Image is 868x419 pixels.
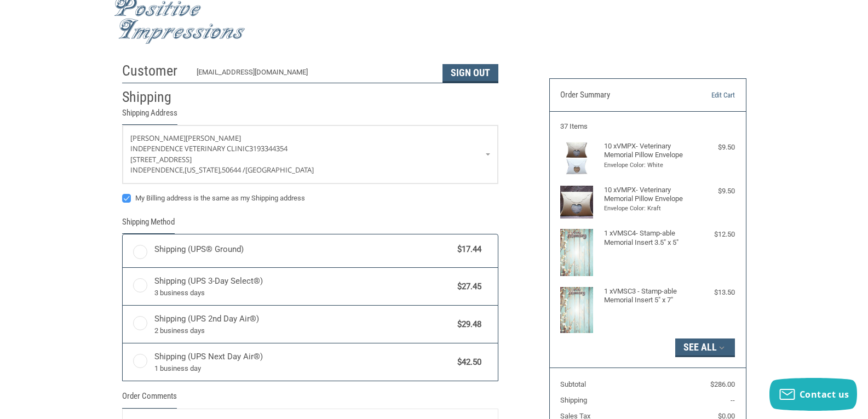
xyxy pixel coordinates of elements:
legend: Shipping Method [122,216,175,234]
a: Enter or select a different address [123,125,498,183]
span: [STREET_ADDRESS] [130,154,192,164]
h4: 1 x VMSC3 - Stamp-able Memorial Insert 5" x 7" [604,287,689,305]
span: -- [731,396,735,404]
span: [US_STATE], [185,165,222,175]
span: [PERSON_NAME] [130,133,186,143]
span: Independence Veterinary Clinic [130,144,249,153]
span: 2 business days [154,325,452,336]
span: [GEOGRAPHIC_DATA] [245,165,314,175]
h3: 37 Items [560,122,735,131]
span: $42.50 [452,356,482,369]
span: Shipping [560,396,587,404]
span: $27.45 [452,280,482,293]
li: Envelope Color: Kraft [604,204,689,214]
legend: Shipping Address [122,107,177,125]
span: Shipping (UPS Next Day Air®) [154,351,452,374]
span: 3193344354 [249,144,288,153]
h2: Shipping [122,88,186,106]
span: $286.00 [710,380,735,388]
span: Contact us [800,388,849,400]
button: See All [675,338,735,357]
button: Sign Out [442,64,498,83]
span: [PERSON_NAME] [186,133,241,143]
div: [EMAIL_ADDRESS][DOMAIN_NAME] [197,67,432,83]
h3: Order Summary [560,90,679,101]
div: $13.50 [691,287,735,298]
span: Shipping (UPS 3-Day Select®) [154,275,452,298]
h4: 1 x VMSC4- Stamp-able Memorial Insert 3.5" x 5" [604,229,689,247]
span: $29.48 [452,318,482,331]
a: Edit Cart [679,90,735,101]
span: Shipping (UPS 2nd Day Air®) [154,313,452,336]
label: My Billing address is the same as my Shipping address [122,194,498,203]
span: 1 business day [154,363,452,374]
h4: 10 x VMPX- Veterinary Memorial Pillow Envelope [604,186,689,204]
span: Shipping (UPS® Ground) [154,243,452,256]
li: Envelope Color: White [604,161,689,170]
div: $12.50 [691,229,735,240]
h4: 10 x VMPX- Veterinary Memorial Pillow Envelope [604,142,689,160]
span: 50644 / [222,165,245,175]
legend: Order Comments [122,390,177,408]
span: Independence, [130,165,185,175]
span: Subtotal [560,380,586,388]
div: $9.50 [691,186,735,197]
div: $9.50 [691,142,735,153]
h2: Customer [122,62,186,80]
span: $17.44 [452,243,482,256]
span: 3 business days [154,288,452,299]
button: Contact us [769,378,857,411]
